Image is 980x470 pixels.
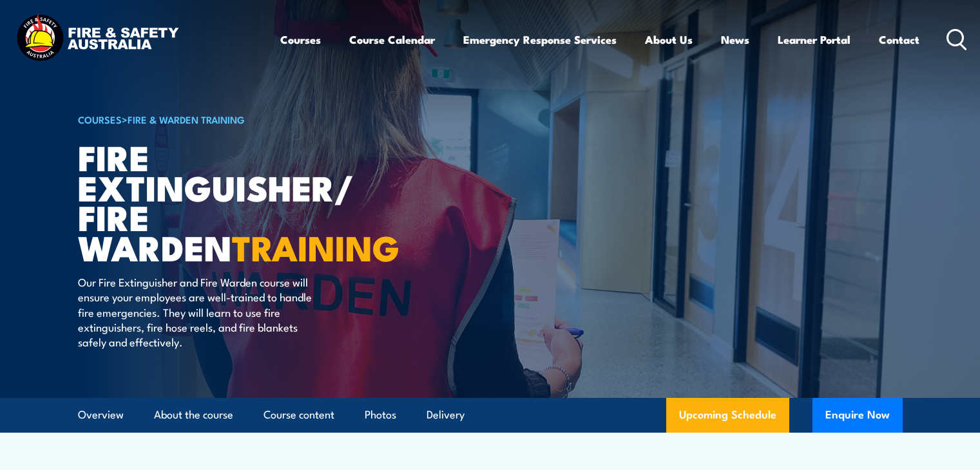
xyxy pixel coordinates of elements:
[128,112,245,126] a: Fire & Warden Training
[721,23,749,57] a: News
[78,111,396,127] h6: >
[78,398,124,432] a: Overview
[349,23,435,57] a: Course Calendar
[365,398,396,432] a: Photos
[427,398,465,432] a: Delivery
[78,274,313,350] p: Our Fire Extinguisher and Fire Warden course will ensure your employees are well-trained to handl...
[78,112,122,126] a: COURSES
[879,23,919,57] a: Contact
[666,398,789,433] a: Upcoming Schedule
[264,398,334,432] a: Course content
[154,398,233,432] a: About the course
[463,23,617,57] a: Emergency Response Services
[645,23,693,57] a: About Us
[280,23,321,57] a: Courses
[778,23,850,57] a: Learner Portal
[812,398,903,433] button: Enquire Now
[78,142,396,262] h1: Fire Extinguisher/ Fire Warden
[232,220,399,273] strong: TRAINING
